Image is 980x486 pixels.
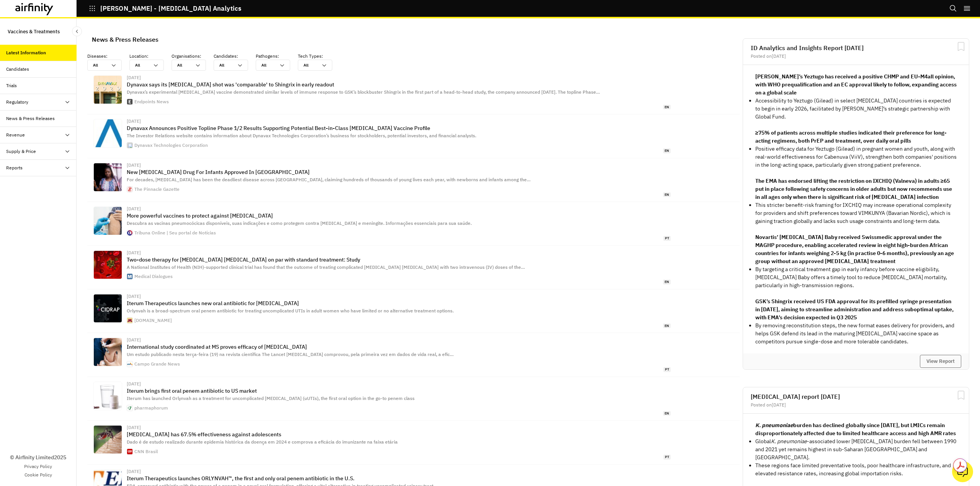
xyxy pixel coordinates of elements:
[755,129,947,144] strong: ≥75% of patients across multiple studies indicated their preference for long-acting regimens, bot...
[94,294,122,322] img: cidrap-og-image.jpg
[87,53,129,60] p: Diseases :
[127,351,454,357] span: Um estudo publicado nesta terça-feira (19) na revista científica The Lancet [MEDICAL_DATA] compro...
[127,89,600,95] span: Dynavax’s experimental [MEDICAL_DATA] vaccine demonstrated similar levels of immune response to G...
[94,119,122,147] img: Dynavax_Logo.jpg
[127,361,132,367] img: android-icon-192x192.png
[298,53,340,60] p: Tech Types :
[771,438,807,445] em: K. pneumoniae
[663,323,671,328] span: en
[6,148,36,155] div: Supply & Price
[6,99,28,106] div: Regulatory
[24,471,52,478] a: Cookie Policy
[663,280,671,284] span: en
[127,300,671,306] p: Iterum Therapeutics launches new oral antibiotic for [MEDICAL_DATA]
[755,422,956,437] strong: burden has declined globally since [DATE], but LMICs remain disproportionately affected due to li...
[127,81,671,88] p: Dynavax says its [MEDICAL_DATA] shot was 'comparable' to Shingrix in early readout
[8,24,60,39] p: Vaccines & Treatments
[949,2,957,15] button: Search
[94,251,122,279] img: 297724-bloodstream-infections.jpg
[134,406,168,410] div: pharmaphorum
[755,437,957,462] p: Global -associated lower [MEDICAL_DATA] burden fell between 1990 and 2021 yet remains highest in ...
[134,187,180,192] div: The Pinnacle Gazette
[127,143,132,148] img: favicon.ico
[127,169,671,175] p: New [MEDICAL_DATA] Drug For Infants Approved In [GEOGRAPHIC_DATA]
[87,158,740,202] a: [DATE]New [MEDICAL_DATA] Drug For Infants Approved In [GEOGRAPHIC_DATA]For decades, [MEDICAL_DATA...
[6,115,55,122] div: News & Press Releases
[10,453,66,462] p: © Airfinity Limited 2025
[127,163,671,167] div: [DATE]
[755,201,957,225] p: This stricter benefit-risk framing for IXCHIQ may increase operational complexity for providers a...
[127,125,671,131] p: Dynavax Announces Positive Topline Phase 1/2 Results Supporting Potential Best-in-Class [MEDICAL_...
[755,97,957,121] p: Accessibility to Yeztugo (Gilead) in select [MEDICAL_DATA] countries is expected to begin in earl...
[127,206,671,211] div: [DATE]
[87,246,740,289] a: [DATE]Two-dose therapy for [MEDICAL_DATA] [MEDICAL_DATA] on par with standard treatment: StudyA N...
[94,338,122,366] img: 7km0ow01ig0v.jpg
[127,439,398,445] span: Dado é de estudo realizado durante epidemia histórica da doença em 2024 e comprova a eficácia do ...
[134,143,208,148] div: Dynavax Technologies Corporation
[94,207,122,235] img: scaleDownProportionalFillBackground-1.jpg
[134,449,158,454] div: CNN Brasil
[127,469,671,474] div: [DATE]
[956,390,966,400] svg: Bookmark Report
[24,463,52,470] a: Privacy Policy
[952,461,973,482] button: Ask our analysts
[171,53,214,60] p: Organisations :
[87,202,740,245] a: [DATE]More powerful vaccines to protect against [MEDICAL_DATA]Descubra as vacinas pneumocócicas d...
[256,53,298,60] p: Pathogens :
[6,82,17,89] div: Trials
[127,431,671,437] p: [MEDICAL_DATA] has 67.5% effectiveness against adolescents
[134,99,169,104] div: Endpoints News
[751,54,961,59] div: Posted on [DATE]
[127,264,525,270] span: A National Institutes of Health (NIH)-supported clinical trial has found that the outcome of trea...
[134,274,173,279] div: Medical Dialogues
[127,344,671,350] p: International study coordinated at MS proves efficacy of [MEDICAL_DATA]
[127,475,671,481] p: Iterum Therapeutics launches ORLYNVAH™, the first and only oral penem antibiotic in the U.S.
[663,411,671,416] span: en
[127,388,671,394] p: Iterum brings first oral penem antibiotic to US market
[6,164,23,171] div: Reports
[755,462,957,478] p: These regions face limited preventative tools, poor healthcare infrastructure, and elevated resis...
[87,421,740,464] a: [DATE][MEDICAL_DATA] has 67.5% effectiveness against adolescentsDado é de estudo realizado durant...
[92,34,158,45] div: News & Press Releases
[214,53,256,60] p: Candidates :
[755,234,954,265] strong: Novartis’ [MEDICAL_DATA] Baby received Swissmedic approval under the MAGHP procedure, enabling ac...
[100,5,241,12] p: [PERSON_NAME] - [MEDICAL_DATA] Analytics
[751,403,961,407] div: Posted on [DATE]
[920,355,961,368] button: View Report
[127,213,671,219] p: More powerful vaccines to protect against [MEDICAL_DATA]
[127,382,671,386] div: [DATE]
[6,49,46,56] div: Latest Information
[72,26,82,36] button: Close Sidebar
[87,71,740,114] a: [DATE]Dynavax says its [MEDICAL_DATA] shot was 'comparable' to Shingrix in early readoutDynavax’s...
[134,318,172,323] div: [DOMAIN_NAME]
[127,308,454,314] span: Orlynvah is a broad-spectrum oral penem antibiotic for treating uncomplicated UTIs in adult women...
[663,192,671,197] span: en
[751,393,961,400] h2: [MEDICAL_DATA] report [DATE]
[127,274,132,279] img: favicon.ico
[6,66,29,73] div: Candidates
[956,42,966,51] svg: Bookmark Report
[127,257,671,263] p: Two-dose therapy for [MEDICAL_DATA] [MEDICAL_DATA] on par with standard treatment: Study
[127,449,132,454] img: icon.png
[94,163,122,191] img: tpg%2Fsources%2F0ffba999-e1d9-4a78-b7b3-b95081a6c557.jpeg
[87,333,740,377] a: [DATE]International study coordinated at MS proves efficacy of [MEDICAL_DATA]Um estudo publicado ...
[663,236,671,241] span: pt
[127,177,531,182] span: For decades, [MEDICAL_DATA] has been the deadliest disease across [GEOGRAPHIC_DATA], claiming hun...
[89,2,241,15] button: [PERSON_NAME] - [MEDICAL_DATA] Analytics
[87,377,740,421] a: [DATE]Iterum brings first oral penem antibiotic to US marketIterum has launched Orlynvah as a tre...
[755,422,793,429] em: K. pneumoniae
[755,177,952,200] strong: The EMA has endorsed lifting the restriction on IXCHIQ (Valneva) in adults ≥65 put in place follo...
[127,395,415,401] span: Iterum has launched Orlynvah as a treatment for uncomplicated [MEDICAL_DATA] (uUTIs), the first o...
[663,367,671,372] span: pt
[134,362,180,366] div: Campo Grande News
[751,45,961,51] h2: ID Analytics and Insights Report [DATE]
[127,99,132,104] img: apple-touch-icon.png
[755,298,954,321] strong: GSK’s Shingrix received US FDA approval for its prefilled syringe presentation in [DATE], aiming ...
[94,76,122,104] img: dynavax-tile.jpg
[87,114,740,158] a: [DATE]Dynavax Announces Positive Topline Phase 1/2 Results Supporting Potential Best-in-Class [ME...
[134,231,216,235] div: Tribuna Online | Seu portal de Notícias
[127,294,671,299] div: [DATE]
[663,148,671,153] span: en
[127,250,671,255] div: [DATE]
[127,220,472,226] span: Descubra as vacinas pneumocócicas disponíveis, suas indicações e como protegem contra [MEDICAL_DA...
